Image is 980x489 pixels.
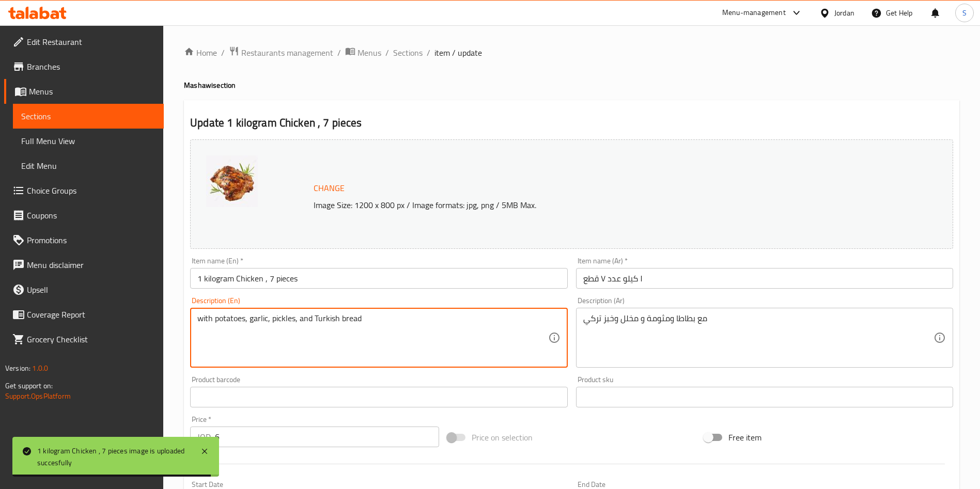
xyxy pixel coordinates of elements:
[29,85,155,98] span: Menus
[221,46,225,59] li: /
[21,110,155,122] span: Sections
[206,155,258,207] img: WhatsApp_Image_20250910_a638948307599826886.jpeg
[385,46,389,59] li: /
[722,7,786,19] div: Menu-management
[4,228,164,253] a: Promotions
[229,46,333,59] a: Restaurants management
[576,387,953,407] input: Please enter product sku
[184,80,959,90] h4: Mashawi section
[583,313,934,362] textarea: مع بطاطا ومثومة و مخلل وخبز تركي
[190,387,567,407] input: Please enter product barcode
[27,36,155,48] span: Edit Restaurant
[27,333,155,345] span: Grocery Checklist
[4,178,164,203] a: Choice Groups
[4,54,164,79] a: Branches
[37,445,190,468] div: 1 kilogram Chicken , 7 pieces image is uploaded succesfully
[5,361,30,375] span: Version:
[337,46,341,59] li: /
[4,253,164,277] a: Menu disclaimer
[27,209,155,222] span: Coupons
[4,277,164,302] a: Upsell
[472,431,533,444] span: Price on selection
[21,160,155,172] span: Edit Menu
[241,46,333,59] span: Restaurants management
[190,268,567,289] input: Enter name En
[197,431,211,443] p: JOD
[27,234,155,246] span: Promotions
[576,268,953,289] input: Enter name Ar
[32,361,48,375] span: 1.0.0
[345,46,381,59] a: Menus
[393,46,423,59] a: Sections
[27,184,155,197] span: Choice Groups
[728,431,761,444] span: Free item
[27,283,155,296] span: Upsell
[215,427,439,447] input: Please enter price
[962,7,967,19] span: S
[4,302,164,327] a: Coverage Report
[184,46,217,59] a: Home
[27,60,155,73] span: Branches
[197,313,548,362] textarea: with potatoes, garlic, pickles, and Turkish bread
[4,29,164,54] a: Edit Restaurant
[357,46,381,59] span: Menus
[27,308,155,321] span: Coverage Report
[427,46,430,59] li: /
[5,389,71,403] a: Support.OpsPlatform
[4,327,164,352] a: Grocery Checklist
[13,153,164,178] a: Edit Menu
[4,79,164,104] a: Menus
[21,135,155,147] span: Full Menu View
[434,46,482,59] span: item / update
[190,115,953,131] h2: Update 1 kilogram Chicken , 7 pieces
[309,199,858,211] p: Image Size: 1200 x 800 px / Image formats: jpg, png / 5MB Max.
[13,129,164,153] a: Full Menu View
[4,203,164,228] a: Coupons
[5,379,53,392] span: Get support on:
[834,7,854,19] div: Jordan
[309,178,349,199] button: Change
[27,259,155,271] span: Menu disclaimer
[184,46,959,59] nav: breadcrumb
[314,181,345,196] span: Change
[13,104,164,129] a: Sections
